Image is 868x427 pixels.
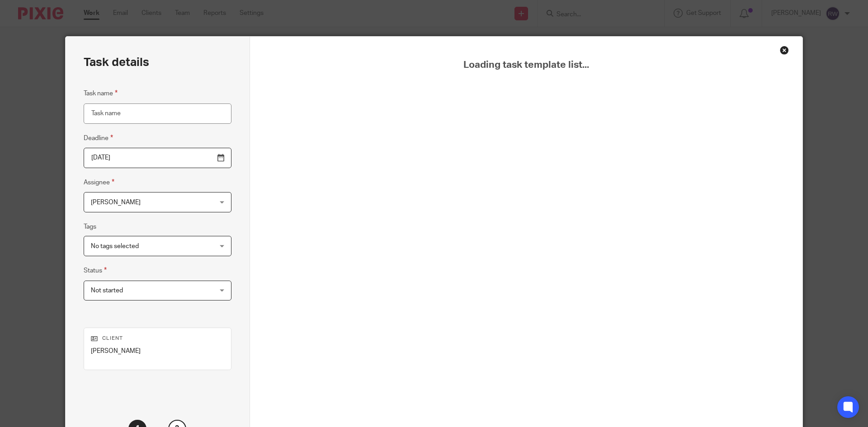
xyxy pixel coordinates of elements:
[84,55,149,70] h2: Task details
[84,148,231,168] input: Pick a date
[84,265,107,276] label: Status
[91,243,139,249] span: No tags selected
[84,222,96,231] label: Tags
[84,177,114,188] label: Assignee
[91,287,123,294] span: Not started
[780,46,789,55] div: Close this dialog window
[84,133,113,143] label: Deadline
[91,347,224,356] p: [PERSON_NAME]
[273,59,780,71] span: Loading task template list...
[91,199,141,206] span: [PERSON_NAME]
[91,335,224,342] p: Client
[84,88,118,99] label: Task name
[84,103,231,124] input: Task name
